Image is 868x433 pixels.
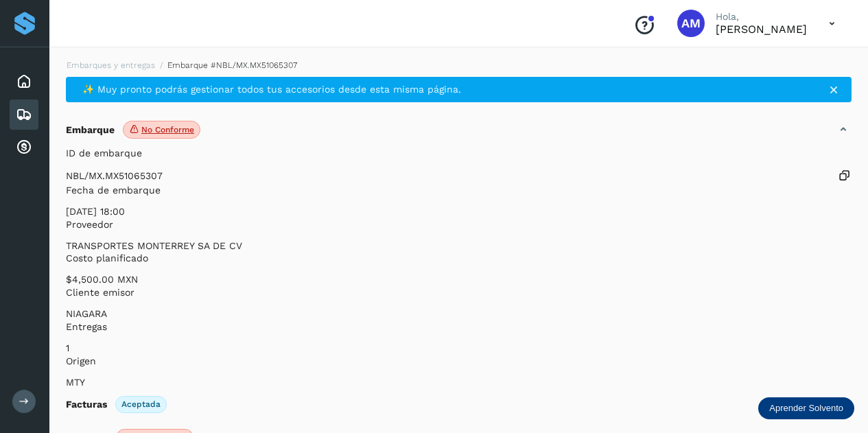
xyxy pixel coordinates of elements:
[67,60,155,70] a: Embarques y entregas
[66,274,852,285] p: $4,500.00 MXN
[66,218,852,232] label: Proveedor
[82,84,461,95] span: ✨ Muy pronto podrás gestionar todos tus accesorios desde esta misma página.
[66,240,852,252] p: TRANSPORTES MONTERREY SA DE CV
[66,399,107,410] h4: Facturas
[66,124,115,136] h4: Embarque
[461,84,523,95] a: Conocer más
[66,308,852,320] p: NIAGARA
[66,146,852,161] label: ID de embarque
[66,285,852,300] label: Cliente emisor
[66,59,852,71] nav: breadcrumb
[66,320,852,334] label: Entregas
[10,132,38,163] div: Cuentas por cobrar
[10,100,38,130] div: Embarques y entregas
[66,206,852,218] p: [DATE] 18:00
[716,11,807,23] p: Hola,
[66,377,852,388] p: MTY
[66,183,852,198] label: Fecha de embarque
[758,397,854,419] div: Aprender Solvento
[10,67,38,97] div: Inicio
[66,251,852,266] label: Costo planificado
[66,342,852,354] p: 1
[141,125,194,134] p: No conforme
[66,170,163,182] p: NBL/MX.MX51065307
[66,354,852,368] label: Origen
[716,23,807,36] p: Angele Monserrat Manriquez Bisuett
[66,388,852,421] div: FacturasAceptada
[66,113,852,146] div: EmbarqueNo conforme
[121,399,161,409] p: Aceptada
[167,60,297,70] span: Embarque #NBL/MX.MX51065307
[769,403,843,414] p: Aprender Solvento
